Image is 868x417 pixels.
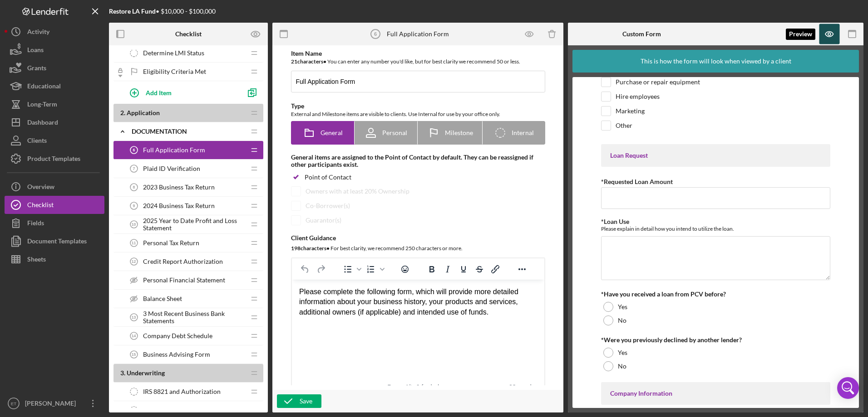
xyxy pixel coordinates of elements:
div: This is how the form will look when viewed by a client [641,50,791,73]
a: Activity [5,23,104,41]
iframe: Rich Text Area [292,280,544,381]
button: Long-Term [5,95,104,113]
span: Milestone [445,129,473,136]
tspan: 11 [132,241,136,245]
div: Add Item [146,84,172,101]
button: Redo [313,263,329,276]
div: Fields [27,214,44,234]
b: 21 character s • [291,58,326,65]
b: Restore LA Fund [109,7,156,15]
div: [PERSON_NAME] [23,394,82,415]
span: 2025 Year to Date Profit and Loss Statement [143,217,245,232]
span: Eligibility Criteria Met [143,68,206,75]
button: Save [277,394,321,408]
tspan: 10 [132,222,136,227]
button: Undo [297,263,313,276]
b: Custom Form [622,30,661,38]
label: Marketing [616,107,645,116]
tspan: 6 [133,148,135,152]
div: Full Application Form [387,30,449,38]
span: Business Advising Form [143,351,210,358]
span: Application [127,109,160,116]
button: Insert/edit link [488,263,503,276]
div: Activity [27,23,49,43]
button: Clients [5,131,104,150]
span: Balance Sheet [143,295,182,302]
div: Documentation [132,128,245,135]
span: Credit Report Authorization [143,258,223,265]
div: Document Templates [27,232,87,252]
div: For best clarity, we recommend 250 characters or more. [291,244,545,253]
button: Sheets [5,250,104,268]
div: Client Guidance [291,234,545,242]
span: General [321,129,343,136]
span: Full Application Form [143,146,205,154]
label: Hire employees [616,92,660,101]
div: General items are assigned to the Point of Contact by default. They can be reassigned if other pa... [291,154,545,168]
a: Overview [5,178,104,196]
div: *Were you previously declined by another lender? [601,336,830,344]
div: Open Intercom Messenger [837,377,859,399]
label: No [618,363,626,370]
tspan: 12 [132,259,136,264]
label: No [618,317,626,324]
div: Type [291,102,545,110]
b: 198 character s • [291,245,330,252]
tspan: 8 [133,185,135,189]
button: Add Item [123,83,241,102]
button: Fields [5,214,104,232]
button: 28 words [509,383,535,391]
b: Checklist [175,30,202,38]
label: Yes [618,349,627,356]
div: Long-Term [27,95,57,116]
button: Product Templates [5,150,104,168]
button: Dashboard [5,113,104,131]
div: Press Alt+0 for help [375,383,455,391]
tspan: 6 [374,31,377,37]
span: Personal Financial Statement [143,276,225,284]
span: Internal [512,129,534,136]
div: Item Name [291,50,545,57]
div: Sheets [27,250,46,271]
div: Press the Up and Down arrow keys to resize the editor. [535,381,544,393]
div: Point of Contact [305,174,351,181]
button: Strikethrough [472,263,487,276]
div: Save [300,394,312,408]
text: ET [11,401,16,406]
tspan: 13 [132,315,136,320]
label: *Loan Use [601,218,629,225]
label: *Requested Loan Amount [601,178,673,185]
label: Purchase or repair equipment [616,78,700,87]
span: Underwriting [127,369,165,377]
span: Determine LMI Status [143,49,204,57]
span: IRS 8821 and Authorization [143,388,221,395]
label: Yes [618,303,627,310]
div: Company Information [610,390,821,397]
button: Loans [5,41,104,59]
span: 3 Most Recent Business Bank Statements [143,310,245,325]
div: • $10,000 - $100,000 [109,8,216,15]
a: Grants [5,59,104,77]
button: Document Templates [5,232,104,250]
div: External and Milestone items are visible to clients. Use Internal for use by your office only. [291,110,545,119]
tspan: 14 [132,334,136,338]
button: Educational [5,77,104,95]
div: *Have you received a loan from PCV before? [601,291,830,298]
span: 2024 Business Tax Return [143,202,215,209]
button: Bold [424,263,439,276]
div: Guarantor(s) [306,217,341,224]
div: Checklist [27,196,54,216]
span: 3 . [120,369,125,377]
div: Educational [27,77,61,97]
span: Personal Tax Return [143,239,199,247]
